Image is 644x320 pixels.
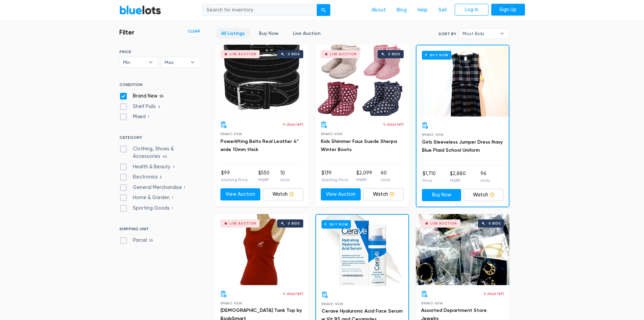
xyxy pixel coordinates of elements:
[215,28,251,39] a: All Listings
[391,4,412,17] a: Blog
[220,188,261,200] a: View Auction
[147,238,156,243] span: 55
[381,177,390,183] p: Units
[421,301,443,305] span: Brand New
[416,45,509,116] a: Buy Now
[119,163,177,171] label: Health & Beauty
[258,169,269,183] li: $550
[119,184,188,191] label: General Merchandise
[123,57,145,67] span: Min
[383,121,404,127] p: 4 days left
[119,205,175,212] label: Sporting Goods
[170,196,175,201] span: 1
[160,154,169,159] span: 40
[433,4,452,17] a: Sell
[366,4,391,17] a: About
[488,222,501,225] div: 0 bids
[464,189,503,201] a: Watch
[330,52,357,56] div: Live Auction
[119,237,156,244] label: Parcel
[423,170,436,184] li: $1,710
[422,51,451,59] h6: Buy Now
[356,177,372,183] p: MSRP
[119,113,151,121] label: Mixed
[202,4,317,16] input: Search for inventory
[158,94,166,99] span: 55
[480,177,490,184] p: Units
[119,92,166,100] label: Brand New
[263,188,303,200] a: Watch
[221,169,248,183] li: $99
[412,4,433,17] a: Help
[119,173,164,181] label: Electronics
[381,169,390,183] li: 60
[188,28,200,34] a: Clear
[315,45,409,116] a: Live Auction 0 bids
[321,138,397,152] a: Kids Shimmer Faux Suede Sherpa Winter Boots
[220,132,242,136] span: Brand New
[462,28,496,39] span: Most Bids
[221,177,248,183] p: Starting Price
[165,57,187,67] span: Max
[450,170,466,184] li: $2,880
[146,115,151,120] span: 1
[119,227,200,234] h6: SHIPPING UNIT
[253,28,284,39] a: Buy Now
[422,139,503,153] a: Girls Sleeveless Jumper Dress Navy Blue Plaid School Uniform
[215,214,309,285] a: Live Auction 0 bids
[321,132,343,136] span: Brand New
[230,222,256,225] div: Live Auction
[321,220,351,229] h6: Buy Now
[388,52,400,56] div: 0 bids
[288,52,300,56] div: 0 bids
[363,188,404,200] a: Watch
[220,301,242,305] span: Brand New
[144,57,158,67] b: ▾
[288,222,300,225] div: 0 bids
[321,177,348,183] p: Starting Price
[483,291,504,297] p: 4 days left
[119,82,200,90] h6: CONDITION
[119,145,200,160] label: Clothing, Shoes & Accessories
[480,170,490,184] li: 96
[280,177,290,183] p: Units
[220,138,299,152] a: Powerlifting Belts Real Leather 4" wide 10mm thick
[283,291,303,297] p: 4 days left
[316,215,408,286] a: Buy Now
[280,169,290,183] li: 10
[258,177,269,183] p: MSRP
[158,175,164,180] span: 5
[321,188,361,200] a: View Auction
[119,103,163,110] label: Shelf Pulls
[215,45,309,116] a: Live Auction 0 bids
[287,28,326,39] a: Live Auction
[422,133,444,136] span: Brand New
[450,177,466,184] p: MSRP
[491,4,525,16] a: Sign Up
[170,206,175,211] span: 1
[416,214,509,285] a: Live Auction 0 bids
[438,31,456,37] label: Sort By
[119,135,200,143] h6: CATEGORY
[422,189,461,201] a: Buy Now
[119,49,200,54] h6: PRICE
[423,177,436,184] p: Price
[455,4,488,16] a: Log In
[495,28,509,39] b: ▾
[156,104,163,110] span: 4
[430,222,457,225] div: Live Auction
[283,121,303,127] p: 4 days left
[119,194,175,201] label: Home & Garden
[356,169,372,183] li: $2,099
[321,302,343,306] span: Brand New
[170,165,177,170] span: 7
[119,28,135,36] h3: Filter
[321,169,348,183] li: $139
[230,52,256,56] div: Live Auction
[186,57,200,67] b: ▾
[119,5,161,15] a: BlueLots
[182,185,188,191] span: 1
